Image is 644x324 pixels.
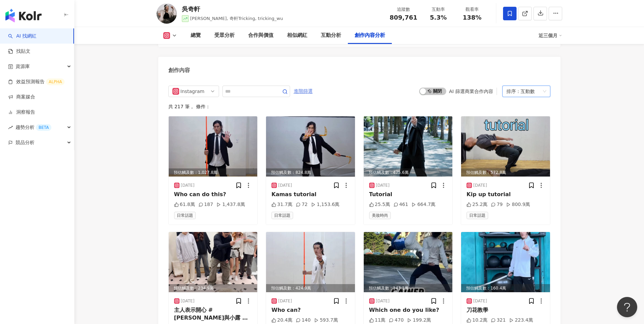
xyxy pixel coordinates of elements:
div: Who can do this? [174,191,252,198]
img: post-image [461,116,550,177]
div: Who can? [271,306,350,314]
img: KOL Avatar [157,3,177,24]
span: 資源庫 [16,59,30,74]
div: 刀花教學 [467,306,545,314]
div: 1,437.8萬 [216,201,245,208]
img: logo [5,9,42,22]
span: 日常話題 [271,212,293,219]
span: 809,761 [390,14,418,21]
div: 預估觸及數：1,027.8萬 [169,168,258,177]
div: [DATE] [181,183,195,188]
span: 趨勢分析 [16,120,51,135]
div: 61.8萬 [174,201,195,208]
div: Kip up tutorial [467,191,545,198]
div: post-image預估觸及數：234.9萬 [169,232,258,292]
img: post-image [169,232,258,292]
div: 預估觸及數：160.4萬 [461,284,550,293]
div: 預估觸及數：143.1萬 [364,284,453,293]
div: 10.2萬 [467,317,487,324]
div: 近三個月 [539,30,562,41]
div: [DATE] [376,298,390,304]
iframe: Help Scout Beacon - Open [617,297,637,317]
div: 11萬 [369,317,386,324]
div: Instagram [181,86,202,97]
div: 共 217 筆 ， 條件： [168,104,550,109]
span: 日常話題 [467,212,488,219]
a: 洞察報告 [8,109,35,116]
div: post-image預估觸及數：1,027.8萬 [169,116,258,177]
span: 5.3% [430,14,447,21]
div: post-image預估觸及數：572.8萬 [461,116,550,177]
div: 互動分析 [321,31,341,40]
div: post-image預估觸及數：160.4萬 [461,232,550,292]
div: 互動數 [521,86,535,97]
div: 預估觸及數：234.9萬 [169,284,258,293]
div: [DATE] [473,298,487,304]
div: [DATE] [278,183,292,188]
div: 321 [491,317,506,324]
img: post-image [266,116,355,177]
div: post-image預估觸及數：143.1萬 [364,232,453,292]
div: post-image預估觸及數：824.8萬 [266,116,355,177]
img: post-image [461,232,550,292]
div: 223.4萬 [509,317,533,324]
div: post-image預估觸及數：475.6萬 [364,116,453,177]
div: 吳奇軒 [182,5,283,13]
div: 664.7萬 [411,201,435,208]
div: 追蹤數 [390,6,418,13]
div: [DATE] [473,183,487,188]
div: 1,153.6萬 [311,201,339,208]
img: post-image [364,116,453,177]
div: 20.4萬 [271,317,292,324]
span: 美妝時尚 [369,212,391,219]
span: [PERSON_NAME], 奇軒Tricking, tricking_wu [190,16,283,21]
div: 預估觸及數：424.9萬 [266,284,355,293]
img: post-image [266,232,355,292]
div: 創作內容分析 [355,31,385,40]
span: 138% [463,14,482,21]
button: 進階篩選 [293,86,313,96]
div: 創作內容 [168,67,190,74]
span: rise [8,125,13,130]
div: 25.2萬 [467,201,487,208]
div: 199.2萬 [407,317,431,324]
div: AI 篩選商業合作內容 [449,89,493,94]
div: 總覽 [191,31,201,40]
div: Kamas tutorial [271,191,350,198]
div: 31.7萬 [271,201,292,208]
div: 25.5萬 [369,201,390,208]
div: 預估觸及數：475.6萬 [364,168,453,177]
div: 預估觸及數：572.8萬 [461,168,550,177]
div: 互動率 [426,6,451,13]
div: 預估觸及數：824.8萬 [266,168,355,177]
div: Tutorial [369,191,447,198]
img: post-image [169,116,258,177]
a: 找貼文 [8,48,30,55]
img: post-image [364,232,453,292]
div: [DATE] [278,298,292,304]
div: 相似網紅 [287,31,307,40]
span: 競品分析 [16,135,34,150]
div: 排序： [506,86,540,97]
span: 進階篩選 [294,86,313,97]
div: 461 [393,201,408,208]
div: 593.7萬 [314,317,338,324]
div: BETA [36,124,51,131]
span: 日常話題 [174,212,196,219]
div: 受眾分析 [214,31,235,40]
a: 商案媒合 [8,94,35,100]
div: Which one do you like? [369,306,447,314]
div: 主人表示開心 #[PERSON_NAME]與小露 #貓咪 #貓咪日常 [174,306,252,322]
div: [DATE] [181,298,195,304]
div: 140 [296,317,311,324]
div: 800.9萬 [506,201,530,208]
div: [DATE] [376,183,390,188]
a: 效益預測報告ALPHA [8,78,65,85]
div: 觀看率 [459,6,485,13]
a: searchAI 找網紅 [8,33,37,40]
div: 79 [491,201,503,208]
div: post-image預估觸及數：424.9萬 [266,232,355,292]
div: 72 [296,201,308,208]
div: 470 [389,317,404,324]
div: 合作與價值 [248,31,273,40]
